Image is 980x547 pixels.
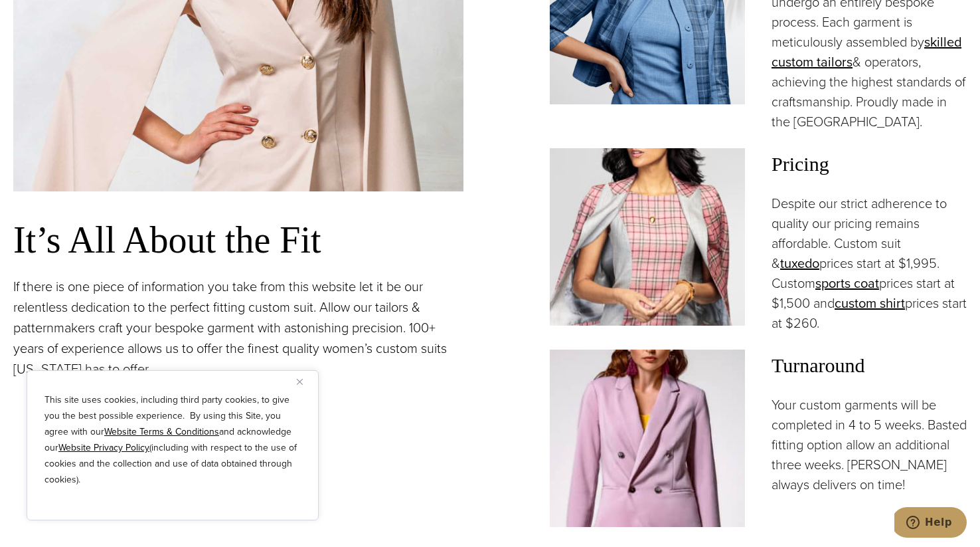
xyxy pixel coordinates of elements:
[104,425,219,439] a: Website Terms & Conditions
[13,218,463,263] h3: It’s All About the Fit
[815,273,879,293] a: sports coat
[13,276,463,380] p: If there is one piece of information you take from this website let it be our relentless dedicati...
[772,395,967,494] p: Your custom garments will be completed in 4 to 5 weeks. Basted fitting option allow an additional...
[550,148,745,326] img: Woman in custom made red checked dress with matching custom jacket over shoulders.
[44,392,301,488] p: This site uses cookies, including third party cookies, to give you the best possible experience. ...
[772,148,967,180] span: Pricing
[297,379,303,385] img: Close
[297,374,313,389] button: Close
[58,441,149,455] a: Website Privacy Policy
[772,32,961,72] a: skilled custom tailors
[894,507,967,540] iframe: Opens a widget where you can chat to one of our agents
[772,193,967,333] p: Despite our strict adherence to quality our pricing remains affordable. Custom suit & prices star...
[772,350,967,382] span: Turnaround
[835,293,905,313] a: custom shirt
[550,350,745,527] img: Woman in double breasted Loro Piana bespoke women's suits.
[780,253,819,273] a: tuxedo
